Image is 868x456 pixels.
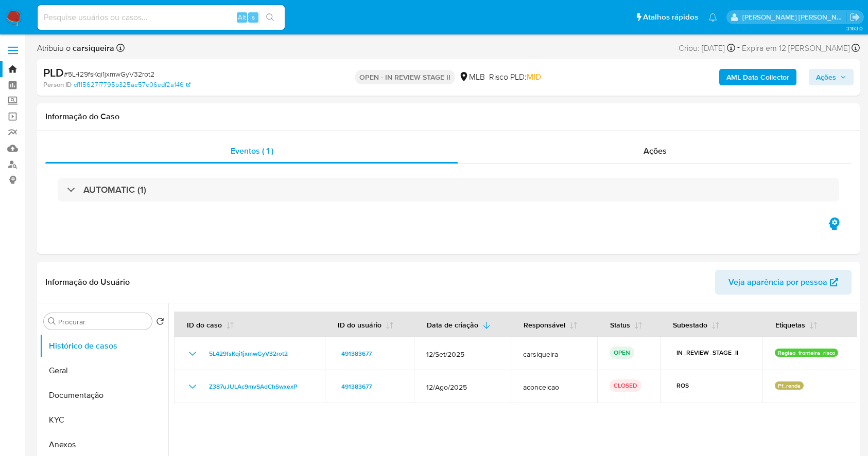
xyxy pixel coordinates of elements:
[527,71,541,83] span: MID
[64,69,154,79] span: # 5L429fsKqi1jxmwGyV32rot2
[40,358,168,383] button: Geral
[48,317,56,325] button: Procurar
[43,64,64,81] b: PLD
[737,41,740,55] span: -
[252,12,255,22] span: s
[58,317,148,326] input: Procurar
[37,43,114,54] span: Atribuiu o
[726,69,789,85] b: AML Data Collector
[40,334,168,358] button: Histórico de casos
[742,43,850,54] span: Expira em 12 [PERSON_NAME]
[40,383,168,408] button: Documentação
[40,408,168,432] button: KYC
[679,41,735,55] div: Criou: [DATE]
[849,12,860,23] a: Sair
[156,317,164,329] button: Retornar ao pedido padrão
[728,270,827,295] span: Veja aparência por pessoa
[58,178,839,202] div: AUTOMATIC (1)
[38,11,285,24] input: Pesquise usuários ou casos...
[71,42,114,54] b: carsiqueira
[489,71,541,83] span: Risco PLD:
[74,80,190,89] a: cf115627f7795b325ae57e06edf2a146
[719,69,796,85] button: AML Data Collector
[259,10,281,25] button: search-icon
[83,184,146,195] h3: AUTOMATIC (1)
[45,112,852,122] h1: Informação do Caso
[238,12,246,22] span: Alt
[809,69,854,85] button: Ações
[643,12,698,23] span: Atalhos rápidos
[231,145,273,157] span: Eventos ( 1 )
[459,71,485,83] div: MLB
[45,277,130,287] h1: Informação do Usuário
[43,80,72,89] b: Person ID
[355,70,455,84] p: OPEN - IN REVIEW STAGE II
[644,145,667,157] span: Ações
[816,69,836,85] span: Ações
[708,13,717,22] a: Notificações
[742,12,846,22] p: carla.siqueira@mercadolivre.com
[715,270,852,295] button: Veja aparência por pessoa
